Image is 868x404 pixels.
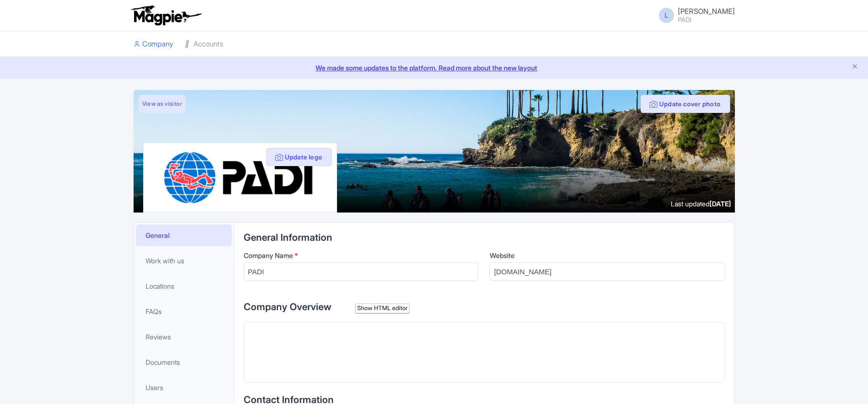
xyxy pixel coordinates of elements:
[146,230,169,240] span: General
[244,251,293,259] span: Company Name
[851,62,858,73] button: Close announcement
[136,224,232,246] a: General
[6,63,862,73] a: We made some updates to the platform. Read more about the new layout
[134,31,173,57] a: Company
[136,301,232,322] a: FAQs
[146,281,174,291] span: Locations
[710,200,731,208] span: [DATE]
[244,301,331,313] span: Company Overview
[146,256,184,266] span: Work with us
[163,151,317,204] img: ghlacltlqpxhbglvw27b.png
[185,31,223,57] a: Accounts
[129,5,203,26] img: logo-ab69f6fb50320c5b225c76a69d11143b.png
[138,95,186,113] a: View as visitor
[678,17,735,23] small: PADI
[146,357,180,367] span: Documents
[136,326,232,348] a: Reviews
[136,250,232,271] a: Work with us
[659,8,674,23] span: L
[671,199,731,209] div: Last updated
[244,232,725,243] h2: General Information
[641,95,730,113] button: Update cover photo
[136,351,232,373] a: Documents
[136,377,232,398] a: Users
[136,275,232,297] a: Locations
[678,7,735,16] span: [PERSON_NAME]
[146,382,163,393] span: Users
[266,148,332,166] button: Update logo
[146,332,171,342] span: Reviews
[653,8,735,23] a: L [PERSON_NAME] PADI
[355,303,410,314] div: Show HTML editor
[490,251,515,259] span: Website
[146,306,162,316] span: FAQs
